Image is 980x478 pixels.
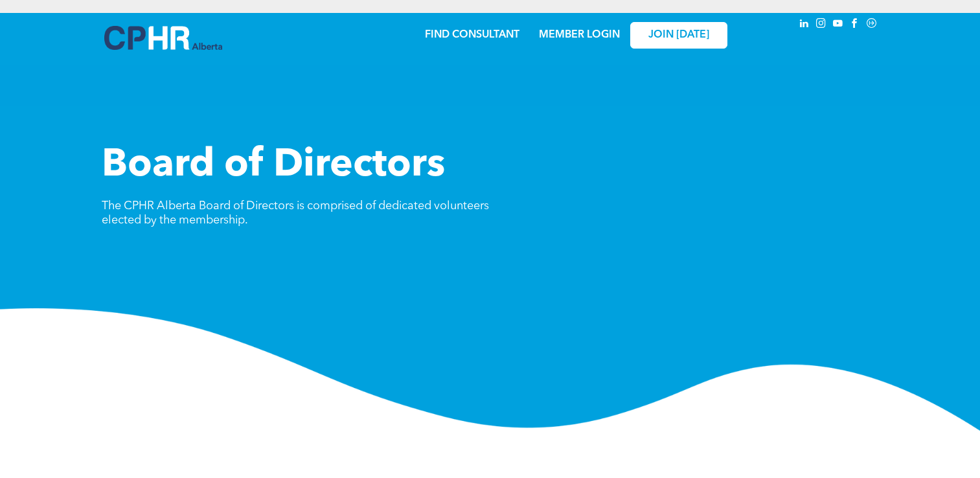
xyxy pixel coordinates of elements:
img: A blue and white logo for cp alberta [104,26,222,50]
a: linkedin [797,16,812,34]
span: The CPHR Alberta Board of Directors is comprised of dedicated volunteers elected by the membership. [102,200,489,226]
a: Social network [865,16,879,34]
a: FIND CONSULTANT [425,30,519,40]
a: JOIN [DATE] [630,22,727,49]
a: MEMBER LOGIN [539,30,620,40]
a: instagram [814,16,828,34]
a: facebook [848,16,862,34]
span: Board of Directors [102,146,445,185]
a: youtube [831,16,845,34]
span: JOIN [DATE] [648,29,709,41]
